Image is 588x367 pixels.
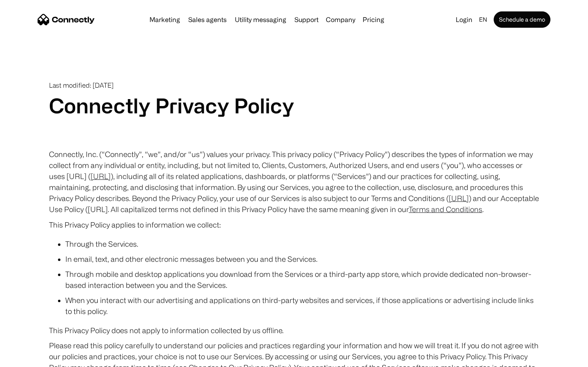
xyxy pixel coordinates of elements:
[479,14,487,25] div: en
[49,82,539,89] p: Last modified: [DATE]
[49,93,539,118] h1: Connectly Privacy Policy
[65,269,539,291] li: Through mobile and desktop applications you download from the Services or a third-party app store...
[291,16,322,23] a: Support
[326,14,355,25] div: Company
[494,11,550,28] a: Schedule a demo
[65,254,539,265] li: In email, text, and other electronic messages between you and the Services.
[449,194,469,202] a: [URL]
[409,205,482,213] a: Terms and Conditions
[49,325,539,336] p: This Privacy Policy does not apply to information collected by us offline.
[49,149,539,215] p: Connectly, Inc. (“Connectly”, “we”, and/or “us”) values your privacy. This privacy policy (“Priva...
[16,353,49,364] ul: Language list
[49,133,539,145] p: ‍
[49,219,539,230] p: This Privacy Policy applies to information we collect:
[8,352,49,364] aside: Language selected: English
[359,16,388,23] a: Pricing
[65,239,539,250] li: Through the Services.
[452,14,476,25] a: Login
[65,295,539,317] li: When you interact with our advertising and applications on third-party websites and services, if ...
[49,118,539,129] p: ‍
[185,16,230,23] a: Sales agents
[146,16,183,23] a: Marketing
[91,172,111,180] a: [URL]
[232,16,290,23] a: Utility messaging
